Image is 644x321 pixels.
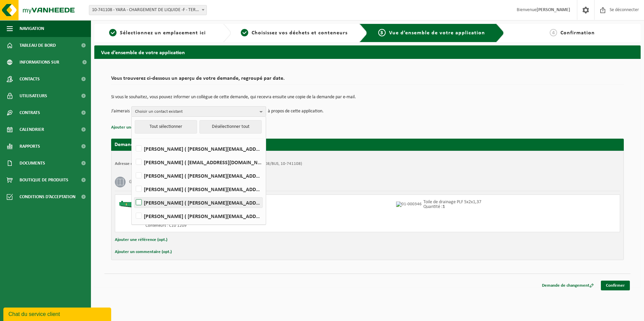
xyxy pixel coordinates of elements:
[119,198,139,208] img: HK-XC-10-GN-00.png
[120,30,206,36] span: Sélectionnez un emplacement ici
[115,142,171,147] strong: Demande pour le [DATE]
[111,95,624,100] p: Si vous le souhaitez, vous pouvez informer un collègue de cette demande, qui recevra ensuite une ...
[111,106,130,116] p: J’aimerais
[560,30,595,36] span: Confirmation
[20,20,44,37] span: Navigation
[20,188,75,205] span: Conditions d’acceptation
[423,205,481,209] p: Quantité :
[20,172,68,188] span: Boutique de produits
[146,209,394,214] div: Collecte et mise en place du conteneur vide
[443,204,445,209] strong: 1
[134,184,262,194] label: [PERSON_NAME] ( [PERSON_NAME][EMAIL_ADDRESS][PERSON_NAME][DOMAIN_NAME] )
[537,7,570,12] strong: [PERSON_NAME]
[268,106,324,116] p: à propos de cette application.
[135,107,257,117] span: Choisir un contact existant
[537,281,599,290] a: Demande de changement
[109,29,117,36] span: 1
[20,71,40,87] span: Contacts
[134,157,262,167] label: [PERSON_NAME] ( [EMAIL_ADDRESS][DOMAIN_NAME] )
[601,281,630,290] a: Confirmer
[234,29,354,37] a: 2Choisissez vos déchets et conteneurs
[98,29,218,37] a: 1Sélectionnez un emplacement ici
[542,283,589,288] font: Demande de changement
[20,138,40,155] span: Rapports
[115,236,167,244] button: Ajouter une référence (opt.)
[134,144,262,154] label: [PERSON_NAME] ( [PERSON_NAME][EMAIL_ADDRESS][DOMAIN_NAME] )
[20,54,78,71] span: Informations sur l’entreprise
[550,29,557,36] span: 4
[241,29,248,36] span: 2
[131,106,266,116] button: Choisir un contact existant
[135,120,197,134] button: Tout sélectionner
[378,29,386,36] span: 3
[115,248,172,256] button: Ajouter un commentaire (opt.)
[146,218,394,223] div: Quantité : 1
[20,37,56,54] span: Tableau de bord
[134,171,262,181] label: [PERSON_NAME] ( [PERSON_NAME][EMAIL_ADDRESS][DOMAIN_NAME] )
[89,5,206,15] span: 10-741108 - YARA - LIQUID LOADING -F - TERTRE
[20,104,40,121] span: Contrats
[111,123,164,132] button: Ajouter une référence (opt.)
[3,306,112,321] iframe: chat widget
[111,76,624,85] h2: Vous trouverez ci-dessous un aperçu de votre demande, regroupé par date.
[134,211,262,221] label: [PERSON_NAME] ( [PERSON_NAME][EMAIL_ADDRESS][DOMAIN_NAME] )
[146,223,394,228] div: Conteneurs : C10 1209
[199,120,262,134] button: Désélectionner tout
[517,7,570,12] font: Bienvenue
[20,155,45,172] span: Documents
[134,198,262,208] label: [PERSON_NAME] ( [PERSON_NAME][EMAIL_ADDRESS][DOMAIN_NAME] )
[89,5,207,15] span: 10-741108 - YARA - LIQUID LOADING -F - TERTRE
[389,30,485,36] span: Vue d’ensemble de votre application
[252,30,348,36] span: Choisissez vos déchets et conteneurs
[396,202,422,207] img: 01-000346
[423,200,481,205] p: Toile de drainage PLF 5x2x1,37
[129,177,152,187] h3: Gypse broyé
[94,45,641,59] h2: Vue d’ensemble de votre application
[20,87,47,104] span: Utilisateurs
[115,162,158,166] strong: Adresse du placement :
[20,121,44,138] span: Calendrier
